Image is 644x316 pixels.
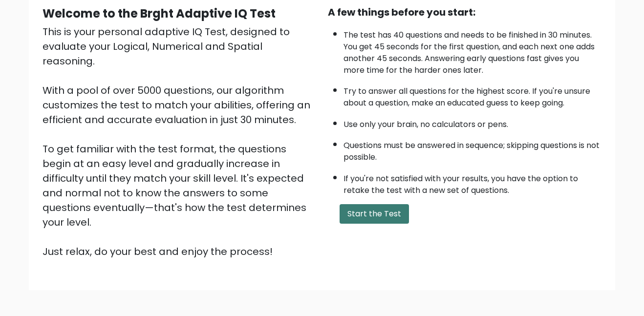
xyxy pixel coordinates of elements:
[343,135,601,163] li: Questions must be answered in sequence; skipping questions is not possible.
[328,5,601,20] div: A few things before you start:
[340,204,409,224] button: Start the Test
[43,5,276,21] b: Welcome to the Brght Adaptive IQ Test
[343,24,601,76] li: The test has 40 questions and needs to be finished in 30 minutes. You get 45 seconds for the firs...
[343,168,601,196] li: If you're not satisfied with your results, you have the option to retake the test with a new set ...
[343,114,601,130] li: Use only your brain, no calculators or pens.
[343,81,601,109] li: Try to answer all questions for the highest score. If you're unsure about a question, make an edu...
[43,24,316,259] div: This is your personal adaptive IQ Test, designed to evaluate your Logical, Numerical and Spatial ...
